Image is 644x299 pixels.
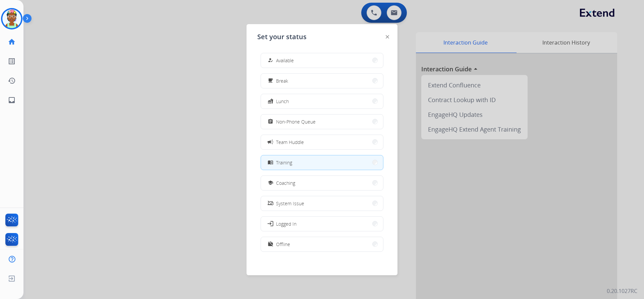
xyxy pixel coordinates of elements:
[276,139,304,146] span: Team Huddle
[261,155,383,170] button: Training
[261,74,383,88] button: Break
[261,237,383,251] button: Offline
[268,98,273,104] mat-icon: fastfood
[268,160,273,165] mat-icon: menu_book
[386,35,389,39] img: close-button
[276,77,288,84] span: Break
[261,94,383,108] button: Lunch
[8,96,16,104] mat-icon: inbox
[276,98,289,105] span: Lunch
[267,139,274,145] mat-icon: campaign
[267,220,274,227] mat-icon: login
[8,38,16,46] mat-icon: home
[276,241,290,248] span: Offline
[276,159,292,166] span: Training
[268,241,273,247] mat-icon: work_off
[276,118,316,125] span: Non-Phone Queue
[607,287,637,295] p: 0.20.1027RC
[261,53,383,68] button: Available
[261,176,383,190] button: Coaching
[257,32,307,42] span: Set your status
[276,57,294,64] span: Available
[276,220,297,227] span: Logged In
[268,78,273,84] mat-icon: free_breakfast
[261,115,383,129] button: Non-Phone Queue
[268,58,273,63] mat-icon: how_to_reg
[2,9,21,28] img: avatar
[268,119,273,125] mat-icon: assignment
[276,179,295,186] span: Coaching
[8,77,16,85] mat-icon: history
[261,135,383,149] button: Team Huddle
[261,196,383,211] button: System Issue
[261,217,383,231] button: Logged In
[268,180,273,186] mat-icon: school
[268,201,273,206] mat-icon: phonelink_off
[276,200,304,207] span: System Issue
[8,57,16,65] mat-icon: list_alt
